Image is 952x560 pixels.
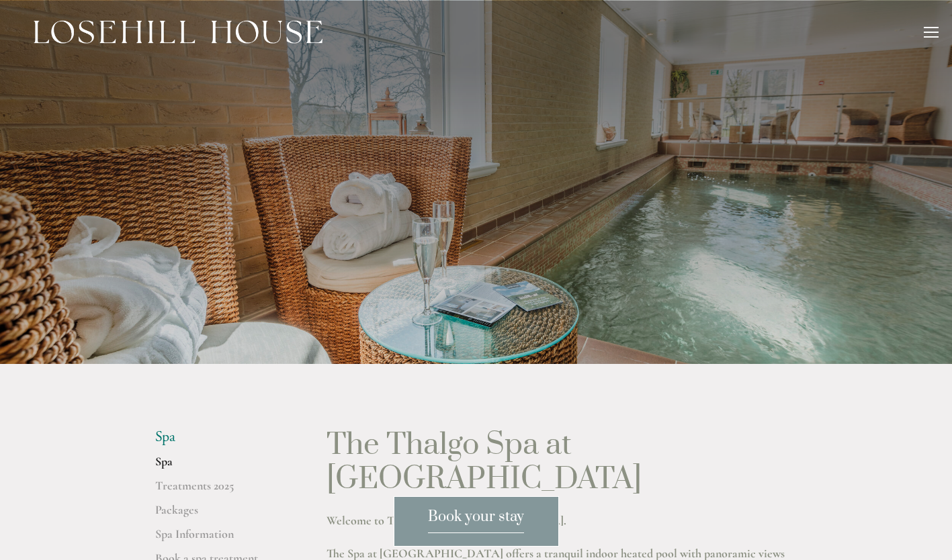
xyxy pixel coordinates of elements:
[155,454,284,478] a: Spa
[428,508,524,533] span: Book your stay
[394,496,559,547] a: Book your stay
[155,428,284,446] li: Spa
[155,478,284,502] a: Treatments 2025
[327,428,797,496] h1: The Thalgo Spa at [GEOGRAPHIC_DATA]
[34,20,322,44] img: Losehill House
